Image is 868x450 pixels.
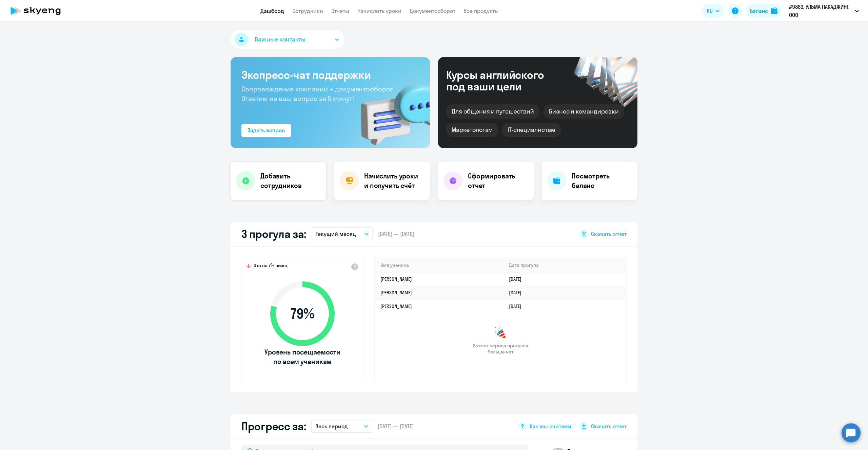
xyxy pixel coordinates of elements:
[263,306,341,322] span: 79 %
[241,85,395,103] span: Сопровождение компании + документооборот. Ответим на ваш вопрос за 5 минут!
[530,422,571,430] span: Как мы считаем
[241,124,291,137] button: Задать вопрос
[375,258,504,272] th: Имя ученика
[380,303,412,309] a: [PERSON_NAME]
[509,290,527,296] a: [DATE]
[312,227,373,240] button: Текущий месяц
[446,104,539,119] div: Для общения и путешествий
[255,35,305,44] span: Важные контакты
[789,3,852,19] p: #9883, УЛЬМА ПАКАДЖИНГ, ООО
[572,171,632,190] h4: Посмотреть баланс
[750,7,768,15] div: Баланс
[446,69,562,92] div: Курсы английского под ваши цели
[315,422,348,430] p: Весь период
[241,68,419,82] h3: Экспресс-чат поддержки
[254,262,288,271] span: Это на 7% ниже,
[509,276,527,282] a: [DATE]
[746,4,782,18] button: Балансbalance
[231,30,344,49] button: Важные контакты
[463,7,499,14] a: Все продукты
[351,72,430,148] img: bg-img
[591,230,627,238] span: Скачать отчет
[509,303,527,309] a: [DATE]
[380,276,412,282] a: [PERSON_NAME]
[410,7,455,14] a: Документооборот
[311,420,372,433] button: Весь период
[316,230,356,238] p: Текущий месяц
[292,7,323,14] a: Сотрудники
[591,422,627,430] span: Скачать отчет
[468,171,528,190] h4: Сформировать отчет
[544,104,624,119] div: Бизнес и командировки
[248,126,285,134] div: Задать вопрос
[364,171,423,190] h4: Начислить уроки и получить счёт
[380,290,412,296] a: [PERSON_NAME]
[357,7,401,14] a: Начислить уроки
[260,7,284,14] a: Дашборд
[378,422,414,430] span: [DATE] — [DATE]
[241,227,306,241] h2: 3 прогула за:
[378,230,414,238] span: [DATE] — [DATE]
[702,4,724,18] button: RU
[263,347,341,366] span: Уровень посещаемости по всем ученикам
[771,7,777,14] img: balance
[260,171,321,190] h4: Добавить сотрудников
[502,123,560,137] div: IT-специалистам
[707,7,713,15] span: RU
[241,419,306,433] h2: Прогресс за:
[472,343,529,355] span: За этот период прогулов больше нет
[786,3,862,19] button: #9883, УЛЬМА ПАКАДЖИНГ, ООО
[494,326,507,340] img: congrats
[504,258,626,272] th: Дата прогула
[446,123,498,137] div: Маркетологам
[331,7,349,14] a: Отчеты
